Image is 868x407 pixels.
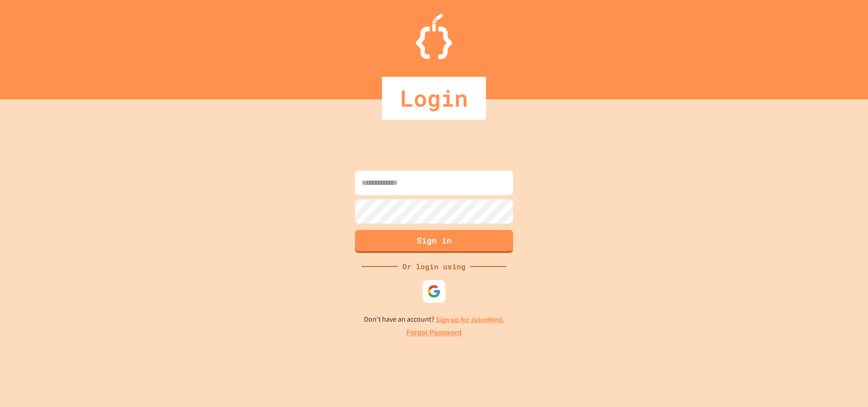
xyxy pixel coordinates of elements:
[364,314,505,325] p: Don't have an account?
[382,77,486,120] div: Login
[355,230,513,253] button: Sign in
[427,285,441,298] img: google-icon.svg
[416,14,452,59] img: Logo.svg
[436,315,505,324] a: Sign up for JuiceMind.
[398,261,470,272] div: Or login using
[406,327,462,338] a: Forgot Password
